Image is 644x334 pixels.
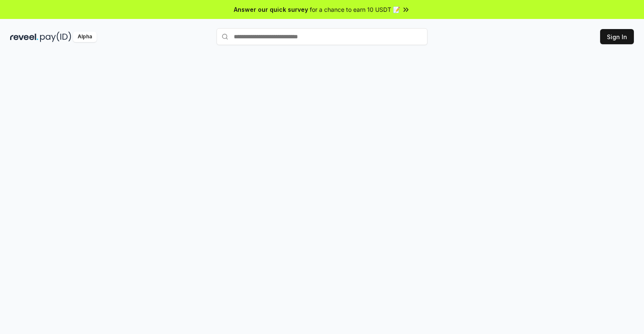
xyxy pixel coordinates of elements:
[310,5,400,14] span: for a chance to earn 10 USDT 📝
[600,29,634,44] button: Sign In
[10,32,38,42] img: reveel_dark
[73,32,97,42] div: Alpha
[234,5,308,14] span: Answer our quick survey
[40,32,71,42] img: pay_id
